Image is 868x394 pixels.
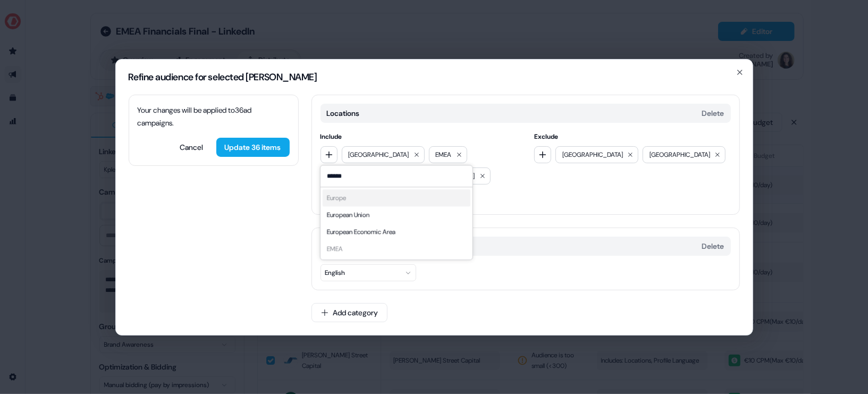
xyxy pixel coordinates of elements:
span: EMEA [436,149,452,160]
h2: Refine audience for selected [PERSON_NAME] [129,72,740,82]
span: Locations [327,108,360,119]
span: Your changes will be applied to 36 ad campaigns . [138,105,252,128]
div: European Union [326,209,369,220]
span: [GEOGRAPHIC_DATA] [562,149,623,160]
button: English [321,264,416,281]
div: Suggestions [320,187,472,259]
span: Exclude [534,131,731,142]
button: Cancel [172,138,212,157]
button: Update 36 items [216,138,290,157]
button: Add category [311,303,387,322]
span: Include [321,131,517,142]
span: [GEOGRAPHIC_DATA] [349,149,409,160]
span: [GEOGRAPHIC_DATA] [650,149,710,160]
button: Delete [702,108,724,119]
button: Delete [702,241,724,252]
div: European Economic Area [326,227,395,237]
